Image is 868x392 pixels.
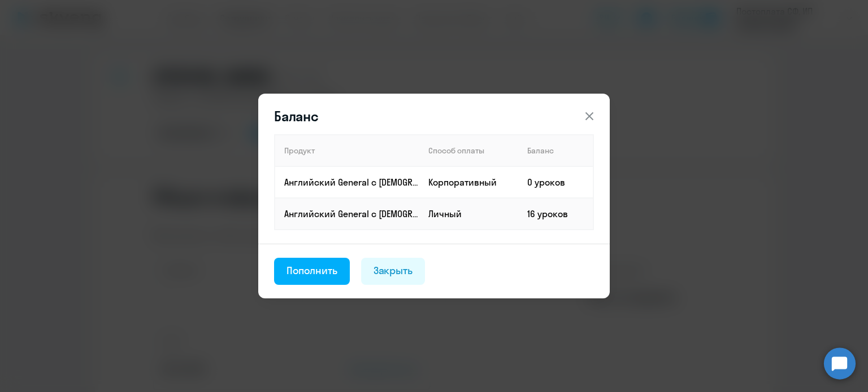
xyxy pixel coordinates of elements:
[419,135,518,166] th: Способ оплаты
[419,198,518,230] td: Личный
[374,263,413,278] div: Закрыть
[518,166,593,198] td: 0 уроков
[284,208,419,220] p: Английский General с [DEMOGRAPHIC_DATA] преподавателем
[518,135,593,166] th: Баланс
[275,135,419,166] th: Продукт
[284,176,419,188] p: Английский General с [DEMOGRAPHIC_DATA] преподавателем
[287,263,337,278] div: Пополнить
[419,166,518,198] td: Корпоративный
[518,198,593,230] td: 16 уроков
[361,258,426,285] button: Закрыть
[274,258,350,285] button: Пополнить
[258,107,610,125] header: Баланс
